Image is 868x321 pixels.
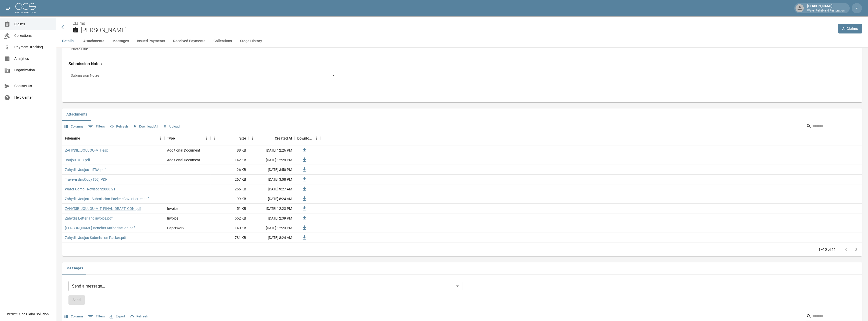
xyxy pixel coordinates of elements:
button: Show filters [87,313,106,321]
button: Messages [62,262,87,274]
div: 99 KB [210,194,249,204]
div: Created At [249,131,295,145]
div: anchor tabs [56,35,868,47]
button: Collections [209,35,236,47]
button: Refresh [128,313,149,320]
a: Joujou COC.pdf [65,157,90,163]
div: 142 KB [210,155,249,165]
div: 140 KB [210,223,249,233]
span: Claims [14,21,52,27]
div: Invoice [167,216,178,221]
div: - [333,73,853,78]
div: 51 KB [210,204,249,213]
div: [DATE] 12:29 PM [249,155,295,165]
div: Filename [65,131,80,145]
div: Size [239,131,246,145]
a: Zahydie Joujou Submission Packet.pdf [65,235,126,240]
button: Menu [210,134,218,142]
span: Organization [14,67,52,73]
button: Upload [161,123,181,131]
div: 26 KB [210,165,249,175]
a: Zahydie Joujou - Submission Packet: Cover Letter.pdf [65,196,149,201]
div: Download [295,131,320,145]
p: 1–10 of 11 [818,247,836,252]
div: - [202,47,460,52]
a: [PERSON_NAME] Benefits Authorization.pdf [65,225,135,231]
button: Messages [108,35,133,47]
p: Photo Link [68,44,200,54]
button: Refresh [108,123,129,131]
div: 266 KB [210,184,249,194]
div: 267 KB [210,175,249,184]
div: related-list tabs [62,108,862,121]
img: ocs-logo-white-transparent.png [15,3,36,13]
button: Details [56,35,79,47]
div: Invoice [167,206,178,211]
a: ZAHYDIE_JOUJOU-MIT.esx [65,148,108,153]
div: Size [210,131,249,145]
button: Issued Payments [133,35,169,47]
div: 88 KB [210,145,249,155]
div: [DATE] 3:50 PM [249,165,295,175]
div: Download [297,131,313,145]
a: AllClaims [838,24,862,33]
button: Select columns [63,123,85,131]
nav: breadcrumb [73,20,834,27]
h4: Submission Notes [68,61,856,66]
div: 781 KB [210,233,249,243]
button: Menu [313,134,320,142]
div: [PERSON_NAME] [805,4,847,13]
div: [DATE] 9:27 AM [249,184,295,194]
div: Filename [62,131,164,145]
div: Type [164,131,210,145]
span: Collections [14,33,52,38]
a: Zahydie Letter and invoice.pdf [65,216,113,221]
div: 552 KB [210,213,249,223]
a: TravelersInsCopy (56).PDF [65,177,107,182]
a: Claims [73,21,85,26]
span: Contact Us [14,83,52,89]
span: Analytics [14,56,52,61]
div: [DATE] 3:08 PM [249,175,295,184]
a: Water Comp - Revised $2808.21 [65,187,115,192]
div: Additional Document [167,148,200,153]
button: Stage History [236,35,266,47]
div: [DATE] 12:23 PM [249,223,295,233]
span: Help Center [14,95,52,100]
button: Attachments [79,35,108,47]
div: Created At [275,131,292,145]
button: Select columns [63,313,85,320]
p: Water Rehab and Restoration [807,9,845,13]
button: Go to next page [851,244,861,255]
button: Attachments [62,108,91,121]
h2: [PERSON_NAME] [81,27,834,34]
button: Received Payments [169,35,209,47]
button: Menu [249,134,256,142]
button: Show filters [87,122,106,131]
div: [DATE] 12:26 PM [249,145,295,155]
div: © 2025 One Claim Solution [7,312,49,317]
div: Send a message... [68,281,462,291]
button: Menu [157,134,164,142]
div: [DATE] 2:39 PM [249,213,295,223]
p: Submission Notes [68,71,331,81]
div: [DATE] 12:23 PM [249,204,295,213]
div: Type [167,131,175,145]
button: Export [108,313,126,320]
span: Payment Tracking [14,44,52,50]
div: related-list tabs [62,262,862,274]
div: Paperwork [167,225,184,231]
button: Download All [131,123,159,131]
div: [DATE] 8:24 AM [249,233,295,243]
button: Menu [203,134,210,142]
a: ZAHYDIE_JOUJOU-MIT_FINAL_DRAFT_CON.pdf [65,206,141,211]
a: Zahydie Joujou - ITDA.pdf [65,167,106,172]
div: [DATE] 8:24 AM [249,194,295,204]
button: open drawer [3,3,13,13]
div: Search [806,122,861,131]
div: Additional Document [167,157,200,163]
